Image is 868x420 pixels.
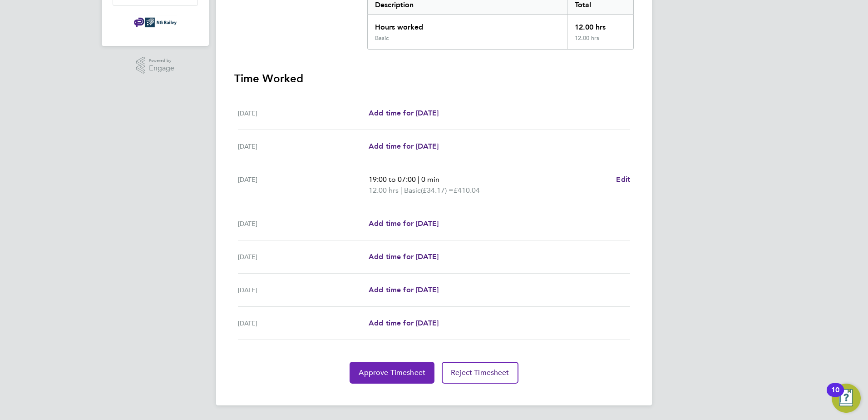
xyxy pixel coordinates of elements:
h3: Time Worked [234,71,634,86]
span: Add time for [DATE] [369,252,439,261]
a: Add time for [DATE] [369,141,439,152]
span: 0 min [421,175,439,184]
span: Add time for [DATE] [369,285,439,294]
div: 12.00 hrs [567,15,633,35]
span: 12.00 hrs [369,186,399,195]
span: Add time for [DATE] [369,319,439,327]
button: Approve Timesheet [350,362,434,384]
span: | [418,175,419,184]
div: [DATE] [238,251,369,262]
div: [DATE] [238,218,369,229]
span: Add time for [DATE] [369,142,439,150]
button: Reject Timesheet [442,362,518,384]
span: Basic [404,185,421,196]
a: Powered byEngage [136,57,175,74]
span: Add time for [DATE] [369,109,439,117]
span: | [400,186,402,195]
a: Add time for [DATE] [369,218,439,229]
a: Add time for [DATE] [369,318,439,329]
div: [DATE] [238,108,369,119]
span: 19:00 to 07:00 [369,175,416,184]
span: (£34.17) = [421,186,454,195]
img: ngbailey-logo-retina.png [134,15,177,30]
span: Approve Timesheet [359,368,425,377]
a: Edit [616,174,630,185]
span: £410.04 [454,186,480,195]
a: Add time for [DATE] [369,251,439,262]
div: [DATE] [238,174,369,196]
a: Go to home page [113,15,198,30]
span: Add time for [DATE] [369,219,439,228]
div: [DATE] [238,141,369,152]
a: Add time for [DATE] [369,285,439,295]
span: Powered by [149,57,174,65]
span: Edit [616,175,630,184]
div: 12.00 hrs [567,35,633,49]
div: 10 [831,390,839,402]
a: Add time for [DATE] [369,108,439,119]
div: [DATE] [238,285,369,295]
div: Basic [375,35,389,42]
div: Hours worked [368,15,567,35]
span: Reject Timesheet [451,368,509,377]
div: [DATE] [238,318,369,329]
button: Open Resource Center, 10 new notifications [832,384,861,413]
span: Engage [149,65,174,72]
